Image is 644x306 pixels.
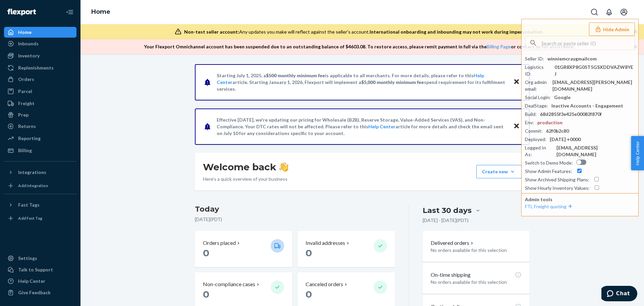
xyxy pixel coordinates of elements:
[18,215,42,221] div: Add Fast Tag
[601,286,637,303] iframe: Opens a widget where you can chat to one of our agents
[525,176,589,183] div: Show Archived Shipping Plans :
[4,62,76,73] a: Replenishments
[476,165,522,178] button: Create new
[4,145,76,156] a: Billing
[306,239,345,247] p: Invalid addresses
[589,23,635,36] button: Hide Admin
[184,29,239,35] span: Non-test seller account:
[18,40,39,47] div: Inbounds
[4,110,76,120] a: Prep
[361,79,424,85] span: $5,000 monthly minimum fee
[512,122,521,131] button: Close
[525,144,553,158] div: Logged In As :
[18,52,40,59] div: Inventory
[18,76,34,83] div: Orders
[431,279,522,286] p: No orders available for this selection
[4,200,76,210] button: Fast Tags
[306,280,343,288] p: Canceled orders
[4,133,76,144] a: Reporting
[525,136,546,143] div: Deployed :
[540,111,602,118] div: 68d2855f3e425e00082f870f
[195,216,395,223] p: [DATE] ( PDT )
[525,94,551,101] div: Social Login :
[547,55,597,62] div: winniemcraygmailcom
[306,289,312,300] span: 0
[525,55,544,62] div: Seller ID :
[18,100,35,107] div: Freight
[554,94,571,101] div: Google
[525,185,590,191] div: Show Hourly Inventory Values :
[423,205,472,216] div: Last 30 days
[525,111,537,118] div: Build :
[588,5,601,19] button: Open Search Box
[550,136,581,143] div: [DATE] +0000
[551,102,623,109] div: Inactive Accounts - Engagement
[525,196,635,203] p: Admin tools
[4,86,76,97] a: Parcel
[4,253,76,264] a: Settings
[4,167,76,178] button: Integrations
[18,289,51,296] div: Give Feedback
[431,239,475,247] button: Delivered orders
[18,64,54,71] div: Replenishments
[18,135,41,142] div: Reporting
[512,77,521,87] button: Close
[602,5,616,19] button: Open notifications
[4,98,76,109] a: Freight
[431,271,471,279] p: On-time shipping
[4,287,76,298] button: Give Feedback
[203,280,255,288] p: Non-compliance cases
[368,124,395,129] a: Help Center
[18,112,29,118] div: Prep
[4,38,76,49] a: Inbounds
[7,9,36,15] img: Flexport logo
[525,119,534,126] div: Env :
[217,72,507,92] p: Starting July 1, 2025, a is applicable to all merchants. For more details, please refer to this a...
[63,5,76,19] button: Close Navigation
[195,231,292,267] button: Orders placed 0
[18,278,45,285] div: Help Center
[617,5,631,19] button: Open account menu
[4,121,76,132] a: Returns
[431,247,522,254] p: No orders available for this selection
[18,183,48,188] div: Add Integration
[279,162,288,172] img: hand-wave emoji
[203,161,288,173] h1: Welcome back
[144,43,574,50] p: Your Flexport Omnichannel account has been suspended due to an outstanding balance of $ 4603.08 ....
[91,8,110,15] a: Home
[4,27,76,38] a: Home
[18,88,32,95] div: Parcel
[487,44,511,49] a: Billing Page
[266,73,325,78] span: $500 monthly minimum fee
[423,217,469,224] p: [DATE] - [DATE] ( PDT )
[203,289,209,300] span: 0
[4,50,76,61] a: Inventory
[195,204,395,215] h3: Today
[86,2,116,22] ol: breadcrumbs
[552,79,635,92] div: [EMAIL_ADDRESS][PERSON_NAME][DOMAIN_NAME]
[18,266,53,273] div: Talk to Support
[18,147,32,154] div: Billing
[370,29,543,35] span: International onboarding and inbounding may not work during impersonation.
[541,36,635,50] input: Search or paste seller ID
[525,168,572,175] div: Show Admin Features :
[18,123,36,130] div: Returns
[18,255,37,262] div: Settings
[18,29,32,36] div: Home
[298,231,395,267] button: Invalid addresses 0
[525,128,543,134] div: Commit :
[525,204,573,209] a: FTL Freight quoting
[525,79,549,92] div: Org admin email :
[546,128,569,134] div: 62f0b2c80
[18,202,40,208] div: Fast Tags
[4,264,76,275] button: Talk to Support
[537,119,562,126] div: production
[554,64,635,77] div: 01GR8XP8G05T5GSXDDVAZW8YEJ
[203,239,236,247] p: Orders placed
[631,136,644,170] button: Help Center
[556,144,635,158] div: [EMAIL_ADDRESS][DOMAIN_NAME]
[18,169,46,176] div: Integrations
